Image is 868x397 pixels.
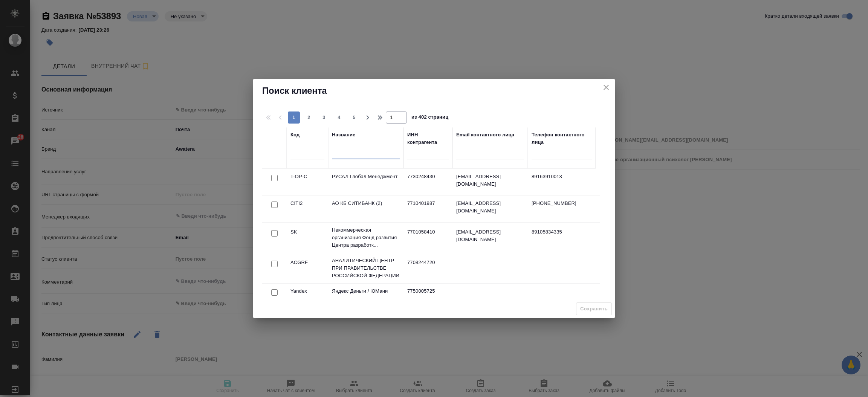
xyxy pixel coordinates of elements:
[532,131,592,146] div: Телефон контактного лица
[332,173,400,180] p: РУСАЛ Глобал Менеджмент
[601,82,612,93] button: close
[290,131,300,139] div: Код
[287,169,328,195] td: T-OP-C
[318,114,330,121] span: 3
[532,173,592,180] p: 89163910013
[403,284,452,310] td: 7750005725
[403,196,452,222] td: 7710401987
[332,200,400,207] p: АО КБ СИТИБАНК (2)
[332,226,400,249] p: Некоммерческая организация Фонд развития Центра разработк...
[403,224,452,251] td: 7701058410
[303,114,315,121] span: 2
[456,131,514,139] div: Email контактного лица
[403,255,452,281] td: 7708244720
[332,287,400,295] p: Яндекс Деньги / ЮМани
[262,85,606,97] h2: Поиск клиента
[456,200,524,215] p: [EMAIL_ADDRESS][DOMAIN_NAME]
[287,196,328,222] td: CITI2
[332,131,355,139] div: Название
[287,284,328,310] td: Yandex
[348,111,360,124] button: 5
[303,111,315,124] button: 2
[333,111,345,124] button: 4
[456,228,524,243] p: [EMAIL_ADDRESS][DOMAIN_NAME]
[576,302,612,316] span: Выберите клиента
[403,169,452,195] td: 7730248430
[287,224,328,251] td: SK
[333,114,345,121] span: 4
[348,114,360,121] span: 5
[407,131,449,146] div: ИНН контрагента
[532,228,592,236] p: 89105834335
[532,200,592,207] p: [PHONE_NUMBER]
[332,257,400,279] p: АНАЛИТИЧЕСКИЙ ЦЕНТР ПРИ ПРАВИТЕЛЬСТВЕ РОССИЙСКОЙ ФЕДЕРАЦИИ
[287,255,328,281] td: ACGRF
[411,113,448,124] span: из 402 страниц
[318,111,330,124] button: 3
[456,173,524,188] p: [EMAIL_ADDRESS][DOMAIN_NAME]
